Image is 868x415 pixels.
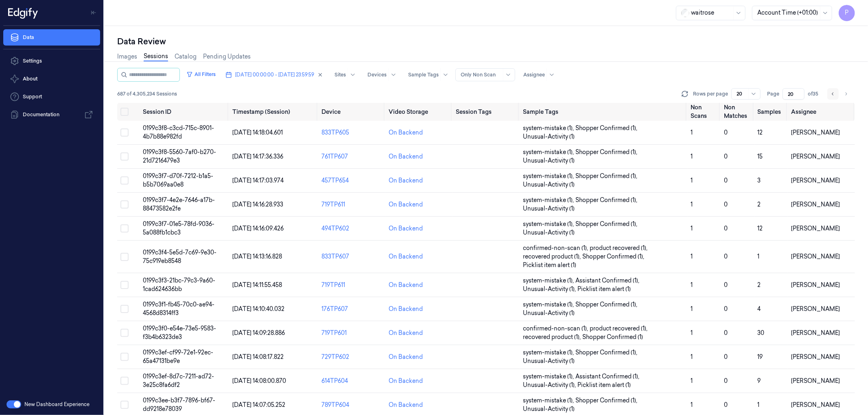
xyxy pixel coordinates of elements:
span: 4 [758,305,761,313]
a: Settings [3,53,100,69]
span: 1 [691,225,693,232]
span: 12 [758,129,763,136]
span: Unusual-Activity (1) [523,228,575,237]
span: Unusual-Activity (1) , [523,285,577,293]
span: 2 [758,281,761,289]
span: 1 [691,129,693,136]
span: 19 [758,353,763,361]
span: Shopper Confirmed (1) , [582,252,646,261]
span: 1 [758,253,760,260]
span: system-mistake (1) , [523,300,575,309]
span: system-mistake (1) , [523,124,575,133]
th: Assignee [788,103,855,121]
span: Unusual-Activity (1) [523,204,575,213]
span: [DATE] 14:16:28.933 [232,201,283,208]
span: [DATE] 14:10:40.032 [232,305,284,313]
span: [PERSON_NAME] [791,281,840,289]
span: [PERSON_NAME] [791,177,840,184]
button: Select row [120,329,129,337]
span: 687 of 4,305,234 Sessions [117,90,177,98]
span: [DATE] 14:08:17.822 [232,353,284,361]
span: Unusual-Activity (1) , [523,381,577,389]
span: 1 [691,353,693,361]
span: system-mistake (1) , [523,372,575,381]
span: product recovered (1) , [590,244,649,252]
span: Shopper Confirmed (1) , [575,396,639,405]
span: [DATE] 14:08:00.870 [232,377,286,385]
a: Support [3,89,100,105]
span: 1 [691,401,693,408]
span: system-mistake (1) , [523,396,575,405]
span: [PERSON_NAME] [791,129,840,136]
div: On Backend [389,152,423,161]
span: 30 [758,329,765,337]
span: Picklist item alert (1) [577,285,631,293]
span: [PERSON_NAME] [791,305,840,313]
div: On Backend [389,401,423,409]
span: 1 [691,153,693,160]
span: 1 [691,201,693,208]
nav: pagination [827,88,852,100]
span: Unusual-Activity (1) [523,405,575,413]
span: system-mistake (1) , [523,220,575,228]
span: [PERSON_NAME] [791,253,840,260]
div: On Backend [389,224,423,233]
span: 12 [758,225,763,232]
button: Go to next page [840,88,852,100]
div: On Backend [389,281,423,289]
span: Unusual-Activity (1) [523,156,575,165]
div: On Backend [389,377,423,385]
p: Rows per page [693,90,728,98]
button: Select row [120,152,129,161]
span: 1 [691,329,693,337]
span: [PERSON_NAME] [791,201,840,208]
span: system-mistake (1) , [523,196,575,204]
span: 0199c3f8-5560-7af0-b270-21d7216479e3 [143,148,216,164]
div: On Backend [389,200,423,209]
div: 833TP607 [321,252,382,261]
th: Session Tags [453,103,520,121]
span: [PERSON_NAME] [791,225,840,232]
span: 0 [724,201,728,208]
button: Select row [120,281,129,289]
span: 0199c3ef-8d7c-7211-ad72-3e25c8fa6df2 [143,373,214,389]
span: 1 [691,281,693,289]
span: Unusual-Activity (1) [523,133,575,141]
span: system-mistake (1) , [523,348,575,357]
div: 176TP607 [321,305,382,313]
button: Select row [120,377,129,385]
button: Go to previous page [827,88,839,100]
button: Select row [120,224,129,232]
span: Picklist item alert (1) [577,381,631,389]
th: Device [318,103,385,121]
button: Select row [120,176,129,185]
span: Assistant Confirmed (1) , [575,372,641,381]
span: [DATE] 14:09:28.886 [232,329,285,337]
span: 0 [724,353,728,361]
span: 1 [691,305,693,313]
span: [PERSON_NAME] [791,401,840,408]
span: 0 [724,225,728,232]
button: About [3,71,100,87]
span: 0199c3f8-c3cd-715c-8901-4b7b88e982fd [143,124,214,140]
span: system-mistake (1) , [523,172,575,180]
div: On Backend [389,128,423,137]
span: 1 [691,377,693,385]
span: 0199c3f0-e54e-73e5-9583-f3b4b6323de3 [143,325,216,341]
div: 614TP604 [321,377,382,385]
span: 0199c3ef-cf99-72e1-92ec-65a47131be9e [143,349,213,365]
div: On Backend [389,329,423,337]
span: 2 [758,201,761,208]
span: 0 [724,329,728,337]
span: 0199c3f4-5e5d-7c69-9e30-75c919eb8548 [143,249,216,265]
span: [DATE] 00:00:00 - [DATE] 23:59:59 [235,71,314,78]
a: Pending Updates [203,52,251,61]
span: 0199c3f1-fb45-70c0-ae94-4568d8314ff3 [143,301,214,317]
span: Assistant Confirmed (1) , [575,276,641,285]
div: 789TP604 [321,401,382,409]
span: Page [767,90,779,98]
span: 9 [758,377,761,385]
div: 719TP601 [321,329,382,337]
span: [DATE] 14:16:09.426 [232,225,284,232]
span: [PERSON_NAME] [791,329,840,337]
